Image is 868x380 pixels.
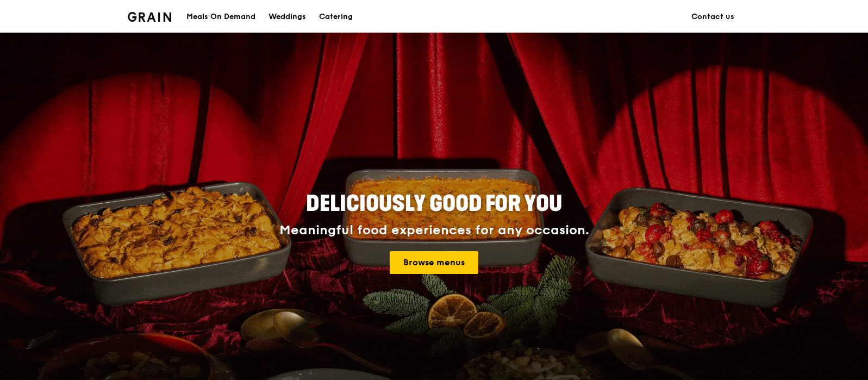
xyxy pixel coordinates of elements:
[390,251,478,274] a: Browse menus
[319,1,353,33] div: Catering
[239,223,630,238] div: Meaningful food experiences for any occasion.
[262,1,313,33] a: Weddings
[306,191,562,217] span: Deliciously good for you
[313,1,359,33] a: Catering
[268,1,306,33] div: Weddings
[128,12,172,22] img: Grain
[685,1,741,33] a: Contact us
[186,1,255,33] div: Meals On Demand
